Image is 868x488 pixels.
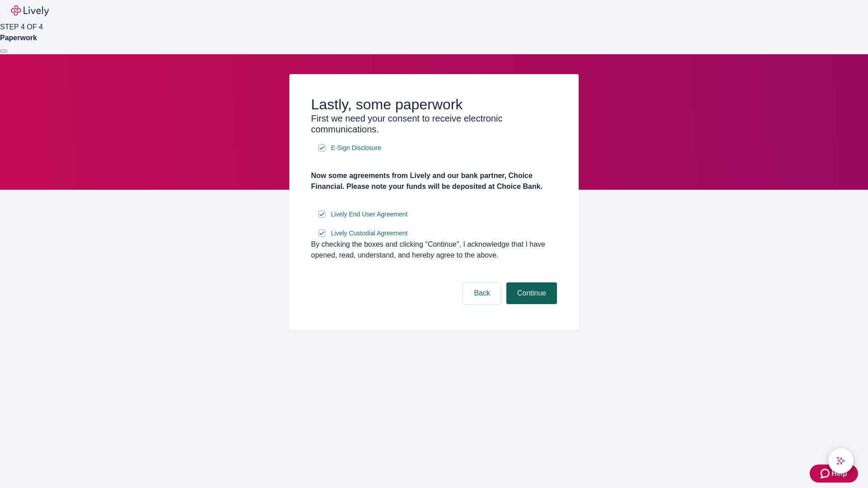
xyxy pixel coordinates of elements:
[329,142,383,154] a: e-sign disclosure document
[506,282,557,304] button: Continue
[329,209,410,220] a: e-sign disclosure document
[329,228,410,239] a: e-sign disclosure document
[311,239,557,261] div: By checking the boxes and clicking “Continue", I acknowledge that I have opened, read, understand...
[11,5,49,16] img: Lively
[311,170,557,192] h4: Now some agreements from Lively and our bank partner, Choice Financial. Please note your funds wi...
[331,229,408,238] span: Lively Custodial Agreement
[463,282,501,304] button: Back
[311,113,557,135] h3: First we need your consent to receive electronic communications.
[821,468,831,479] svg: Zendesk support icon
[810,465,858,483] button: Zendesk support iconHelp
[831,468,847,479] span: Help
[311,96,557,113] h2: Lastly, some paperwork
[331,210,408,219] span: Lively End User Agreement
[836,456,845,465] svg: Lively AI Assistant
[828,448,854,474] button: chat
[331,143,381,153] span: E-Sign Disclosure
